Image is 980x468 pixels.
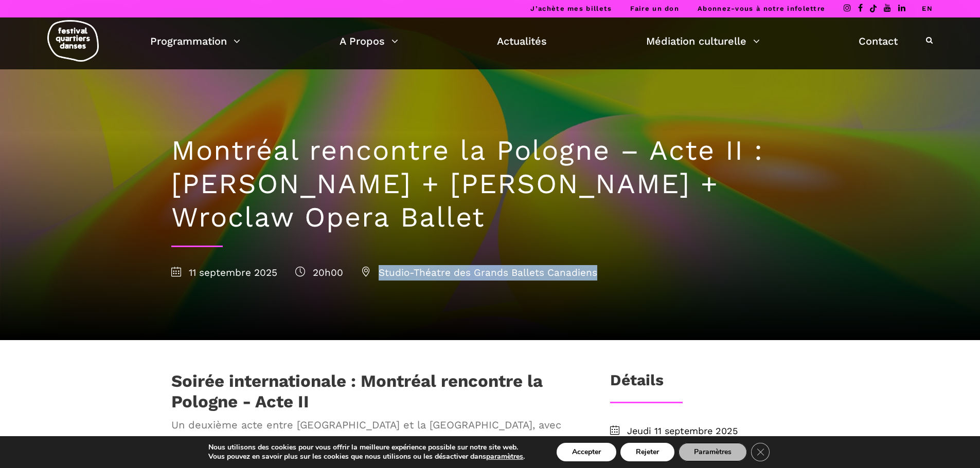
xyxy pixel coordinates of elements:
button: Paramètres [679,443,747,461]
a: Programmation [150,32,240,50]
span: Jeudi 11 septembre 2025 [627,424,809,439]
button: Accepter [557,443,616,461]
button: Close GDPR Cookie Banner [751,443,770,461]
span: 20h00 [295,267,343,278]
a: Actualités [497,32,547,50]
button: Rejeter [620,443,674,461]
span: 11 septembre 2025 [171,267,277,278]
h3: Détails [610,371,664,397]
a: J’achète mes billets [530,5,612,12]
a: EN [922,5,933,12]
p: Vous pouvez en savoir plus sur les cookies que nous utilisons ou les désactiver dans . [208,452,525,461]
button: paramètres [486,452,523,461]
span: Un deuxième acte entre [GEOGRAPHIC_DATA] et la [GEOGRAPHIC_DATA], avec les écritures contemporain... [171,417,577,466]
a: Abonnez-vous à notre infolettre [698,5,825,12]
a: Contact [859,32,898,50]
span: Studio-Théatre des Grands Ballets Canadiens [361,267,597,278]
img: logo-fqd-med [47,20,99,62]
a: A Propos [340,32,398,50]
h1: Soirée internationale : Montréal rencontre la Pologne - Acte II [171,371,577,411]
h1: Montréal rencontre la Pologne – Acte II : [PERSON_NAME] + [PERSON_NAME] + Wroclaw Opera Ballet [171,134,809,234]
a: Faire un don [630,5,679,12]
p: Nous utilisons des cookies pour vous offrir la meilleure expérience possible sur notre site web. [208,443,525,452]
a: Médiation culturelle [646,32,760,50]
